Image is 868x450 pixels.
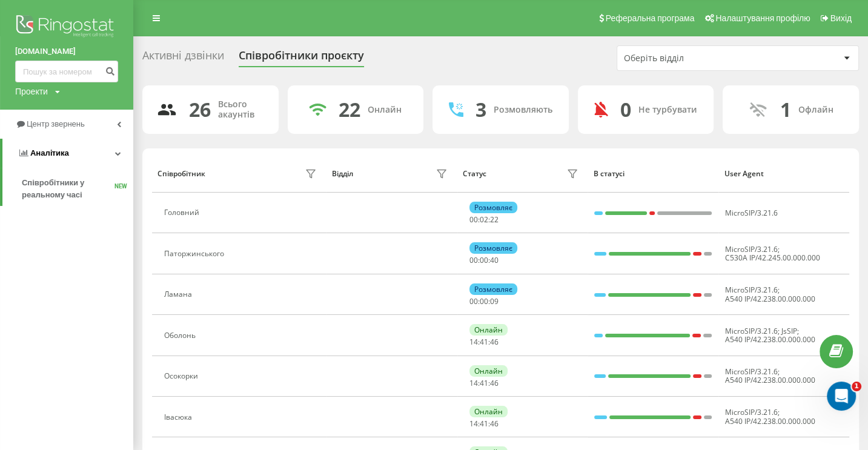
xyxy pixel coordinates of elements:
[469,255,478,265] span: 00
[27,119,85,128] span: Центр звернень
[725,334,815,345] span: A540 IP/42.238.00.000.000
[469,365,508,377] div: Онлайн
[724,170,844,178] div: User Agent
[480,337,488,347] span: 41
[830,13,852,23] span: Вихід
[490,255,499,265] span: 40
[164,372,201,380] div: Осокорки
[480,378,488,388] span: 41
[490,419,499,429] span: 46
[780,98,791,121] div: 1
[620,98,631,121] div: 0
[339,98,360,121] div: 22
[15,85,48,98] div: Проекти
[725,208,778,218] span: MicroSIP/3.21.6
[638,105,697,115] div: Не турбувати
[22,172,133,206] a: Співробітники у реальному часіNEW
[15,12,118,42] img: Ringostat logo
[725,294,815,304] span: A540 IP/42.238.00.000.000
[469,242,517,254] div: Розмовляє
[469,379,499,388] div: : :
[469,202,517,213] div: Розмовляє
[725,407,778,417] span: MicroSIP/3.21.6
[606,13,695,23] span: Реферальна програма
[218,99,264,120] div: Всього акаунтів
[469,378,478,388] span: 14
[827,382,856,411] iframe: Intercom live chat
[624,53,769,64] div: Оберіть відділ
[469,216,499,224] div: : :
[469,419,478,429] span: 14
[469,296,478,306] span: 00
[469,324,508,336] div: Онлайн
[725,285,778,295] span: MicroSIP/3.21.6
[469,283,517,295] div: Розмовляє
[475,98,486,121] div: 3
[332,170,353,178] div: Відділ
[189,98,211,121] div: 26
[480,255,488,265] span: 00
[15,61,118,82] input: Пошук за номером
[157,170,205,178] div: Співробітник
[725,326,778,336] span: MicroSIP/3.21.6
[469,337,478,347] span: 14
[469,420,499,428] div: : :
[463,170,486,178] div: Статус
[469,256,499,265] div: : :
[480,214,488,225] span: 02
[798,105,833,115] div: Офлайн
[725,366,778,377] span: MicroSIP/3.21.6
[164,331,199,340] div: Оболонь
[22,177,114,201] span: Співробітники у реальному часі
[164,413,195,422] div: Івасюка
[239,49,364,68] div: Співробітники проєкту
[15,45,118,58] a: [DOMAIN_NAME]
[469,406,508,417] div: Онлайн
[715,13,810,23] span: Налаштування профілю
[480,296,488,306] span: 00
[164,208,202,217] div: Головний
[490,296,499,306] span: 09
[142,49,224,68] div: Активні дзвінки
[725,244,778,254] span: MicroSIP/3.21.6
[781,326,797,336] span: JsSIP
[469,338,499,346] div: : :
[494,105,552,115] div: Розмовляють
[490,378,499,388] span: 46
[2,139,133,168] a: Аналiтика
[164,290,195,299] div: Ламана
[852,382,861,391] span: 1
[490,214,499,225] span: 22
[594,170,713,178] div: В статусі
[368,105,402,115] div: Онлайн
[490,337,499,347] span: 46
[164,250,227,258] div: Паторжинського
[725,375,815,385] span: A540 IP/42.238.00.000.000
[469,297,499,306] div: : :
[30,148,69,157] span: Аналiтика
[725,416,815,426] span: A540 IP/42.238.00.000.000
[480,419,488,429] span: 41
[725,253,820,263] span: C530A IP/42.245.00.000.000
[469,214,478,225] span: 00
